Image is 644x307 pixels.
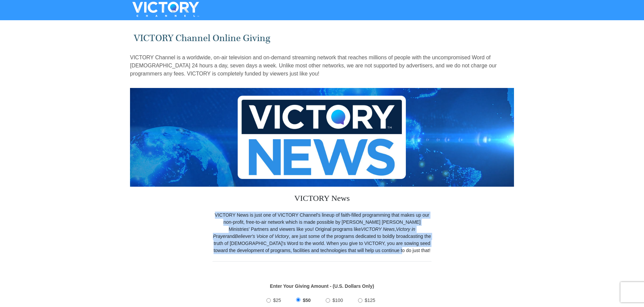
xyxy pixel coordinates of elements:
div: VICTORY News is just one of VICTORY Channel's lineup of faith-filled programming that makes up ou... [213,212,431,254]
strong: Enter Your Giving Amount - (U.S. Dollars Only) [270,283,374,289]
h3: VICTORY News [213,187,431,212]
p: VICTORY Channel is a worldwide, on-air television and on-demand streaming network that reaches mi... [130,54,514,78]
i: VICTORY News [361,226,395,232]
span: $50 [303,298,311,303]
img: VICTORYTHON - VICTORY Channel [124,2,208,17]
span: $125 [365,298,375,303]
i: Victory in Prayer [213,226,415,239]
h1: VICTORY Channel Online Giving [134,33,511,44]
span: $100 [332,298,343,303]
i: Believer's Voice of Victory [235,234,289,239]
span: $25 [273,298,281,303]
